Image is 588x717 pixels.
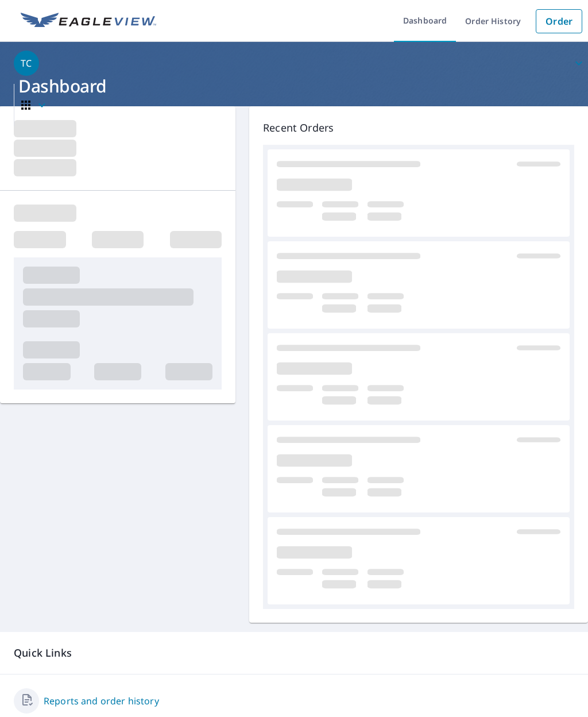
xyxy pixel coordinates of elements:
[263,120,574,136] p: Recent Orders
[44,694,159,708] a: Reports and order history
[14,646,574,660] p: Quick Links
[14,51,39,76] div: TC
[536,9,582,33] a: Order
[14,74,574,98] h1: Dashboard
[21,13,156,30] img: EV Logo
[14,42,588,84] button: TC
